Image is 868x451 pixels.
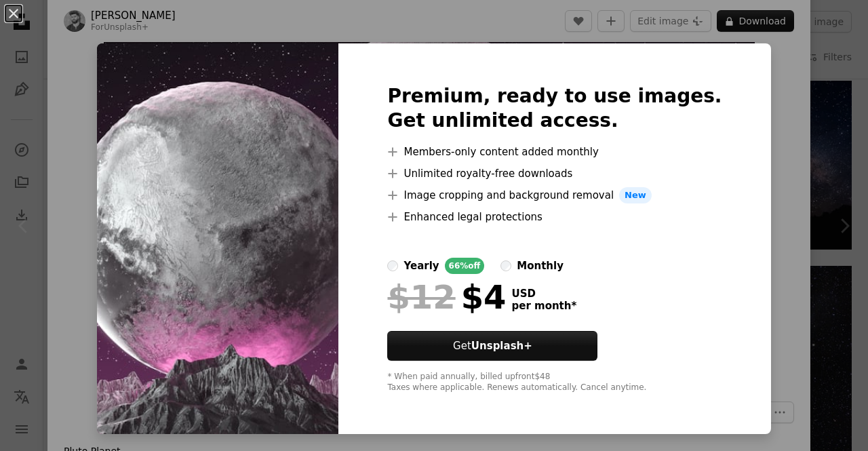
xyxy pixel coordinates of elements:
input: monthly [500,260,511,271]
strong: Unsplash+ [471,340,532,352]
div: * When paid annually, billed upfront $48 Taxes where applicable. Renews automatically. Cancel any... [387,372,722,393]
span: $12 [387,279,455,315]
div: monthly [517,258,564,274]
h2: Premium, ready to use images. Get unlimited access. [387,84,722,133]
div: yearly [403,258,439,274]
span: New [619,187,652,203]
span: per month * [511,300,576,312]
input: yearly66%off [387,260,398,271]
li: Image cropping and background removal [387,187,722,203]
div: $4 [387,279,506,315]
li: Members-only content added monthly [387,144,722,160]
img: premium_photo-1718129293082-d2551c2c2003 [97,43,338,434]
button: GetUnsplash+ [387,331,597,361]
li: Enhanced legal protections [387,209,722,225]
div: 66% off [445,258,485,274]
span: USD [511,288,576,300]
li: Unlimited royalty-free downloads [387,165,722,182]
